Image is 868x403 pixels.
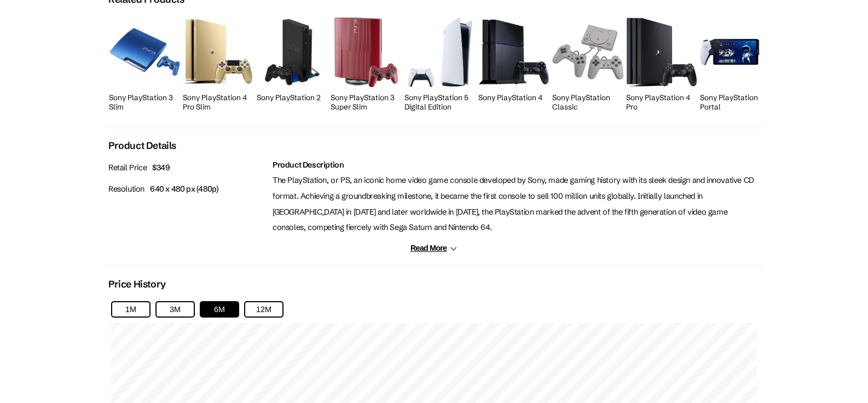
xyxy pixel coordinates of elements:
a: PlayStation 3 Super Slim (PS3 Slim) Sony PlayStation 3 Super Slim [331,11,402,114]
button: Read More [410,244,458,253]
p: Retail Price [108,160,267,176]
h2: Product Details [108,140,176,152]
a: PlayStation 3 Slim (PS3 Slim) Sony PlayStation 3 Slim [109,11,180,114]
a: PlayStation 5 (PS5) Digital Edition Sony PlayStation 5 Digital Edition [404,11,476,114]
button: 12M [244,301,283,318]
h2: Sony PlayStation 3 Super Slim [331,93,402,112]
h2: Sony PlayStation 2 [257,93,328,102]
p: Resolution [108,181,267,197]
button: 1M [111,301,151,318]
img: PlayStation Classic [552,25,623,79]
h2: Sony PlayStation Portal [700,93,771,112]
img: PlayStation Portal [700,39,771,65]
h2: Sony PlayStation 4 Pro Slim [183,93,254,112]
h2: Product Description [273,160,760,170]
a: PlayStation Classic Sony PlayStation Classic [552,11,623,114]
button: 3M [155,301,195,318]
h2: Sony PlayStation Classic [552,93,623,112]
span: 640 x 480 px (480p) [150,184,218,194]
img: PlayStation 5 (PS5) Digital Edition [408,17,472,87]
img: PlayStation 3 Slim (PS3 Slim) [109,28,180,76]
img: PlayStation 4 (PS4) Slim [183,17,253,87]
p: The PlayStation, or PS, an iconic home video game console developed by Sony, made gaming history ... [273,172,760,235]
h2: Sony PlayStation 5 Digital Edition [404,93,476,112]
button: 6M [200,301,239,318]
a: PlayStation 4 (PS4) Pro Sony PlayStation 4 Pro [626,11,697,114]
h2: Sony PlayStation 3 Slim [109,93,180,112]
a: PlayStation 2 (PS2) Sony PlayStation 2 [257,11,328,114]
h2: Price History [108,278,166,290]
img: PlayStation 4 (PS4) Pro [627,17,697,87]
a: PlayStation 4 (PS4) Sony PlayStation 4 [478,11,549,114]
img: PlayStation 3 Super Slim (PS3 Slim) [333,17,400,87]
img: PlayStation 2 (PS2) [263,17,321,87]
a: PlayStation Portal Sony PlayStation Portal [700,11,771,114]
h2: Sony PlayStation 4 [478,93,549,102]
a: PlayStation 4 (PS4) Slim Sony PlayStation 4 Pro Slim [183,11,254,114]
h2: Sony PlayStation 4 Pro [626,93,697,112]
img: PlayStation 4 (PS4) [478,19,549,85]
span: $349 [152,163,170,172]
